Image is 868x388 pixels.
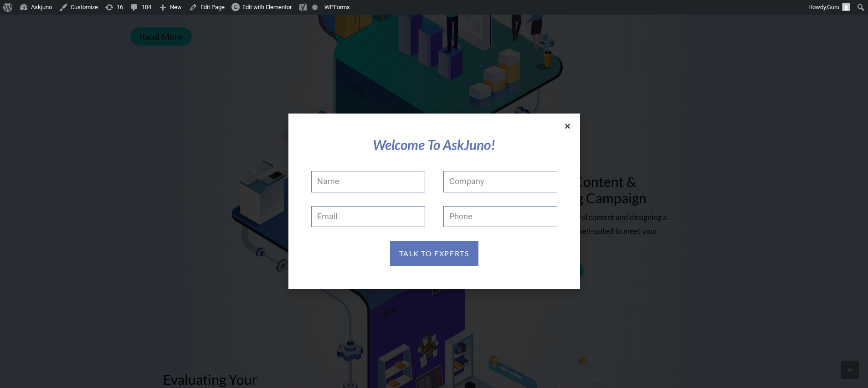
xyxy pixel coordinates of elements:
[827,4,839,10] span: Guru
[443,171,557,192] input: Company
[443,206,557,227] input: Only numbers and phone characters (#, -, *, etc) are accepted.
[311,171,425,192] input: Name
[390,241,478,266] button: TALK TO EXPERTS
[242,4,292,10] span: Edit with Elementor
[399,250,469,257] span: TALK TO EXPERTS
[311,206,425,227] input: Email
[311,136,557,153] h2: Welcome To AskJuno!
